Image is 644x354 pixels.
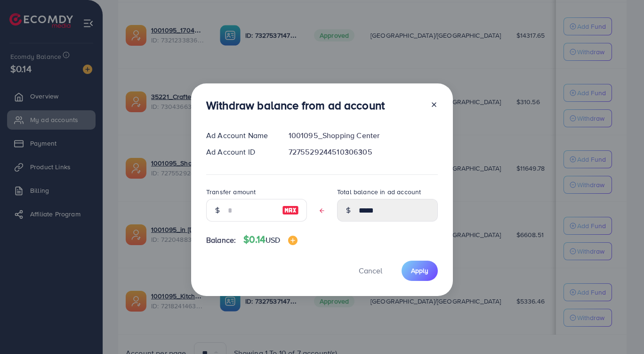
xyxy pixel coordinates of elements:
[206,187,256,197] label: Transfer amount
[243,234,297,246] h4: $0.14
[266,235,280,245] span: USD
[199,147,281,157] div: Ad Account ID
[288,236,298,245] img: image
[206,235,236,246] span: Balance:
[411,266,428,275] span: Apply
[347,261,394,281] button: Cancel
[206,99,385,112] h3: Withdraw balance from ad account
[199,130,281,141] div: Ad Account Name
[281,147,445,157] div: 7275529244510306305
[337,187,421,197] label: Total balance in ad account
[604,312,637,347] iframe: Chat
[282,205,299,216] img: image
[359,265,382,276] span: Cancel
[281,130,445,141] div: 1001095_Shopping Center
[402,261,438,281] button: Apply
